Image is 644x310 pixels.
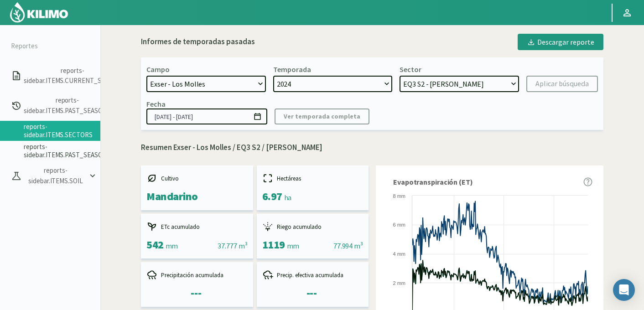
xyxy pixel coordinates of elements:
[262,221,364,232] div: Riego acumulado
[141,214,253,258] kil-mini-card: report-summary-cards.ACCUMULATED_ETC
[146,173,248,184] div: Cultivo
[146,65,170,74] div: Campo
[166,241,178,250] span: mm
[333,240,363,251] div: 77.994 m³
[141,142,603,154] p: Resumen Exser - Los Molles / EQ3 S2 / [PERSON_NAME]
[191,286,201,300] span: ---
[613,279,635,301] div: Open Intercom Messenger
[393,176,473,187] span: Evapotranspiración (ET)
[22,165,88,186] p: reports-sidebar.ITEMS.SOIL
[22,66,121,87] p: reports-sidebar.ITEMS.CURRENT_SEASON
[393,193,406,199] text: 8 mm
[393,222,406,227] text: 6 mm
[257,214,369,258] kil-mini-card: report-summary-cards.ACCUMULATED_IRRIGATION
[24,143,100,159] a: reports-sidebar.ITEMS.PAST_SEASONS_HYDRIC_BALANCE
[284,193,291,202] span: ha
[518,34,603,50] button: Descargar reporte
[306,286,317,300] span: ---
[141,36,255,48] div: Informes de temporadas pasadas
[146,108,267,124] input: dd/mm/yyyy - dd/mm/yyyy
[146,269,248,280] div: Precipitación acumulada
[262,173,364,184] div: Hectáreas
[257,262,369,307] kil-mini-card: report-summary-cards.ACCUMULATED_EFFECTIVE_PRECIPITATION
[262,238,285,252] span: 1119
[400,65,421,74] div: Sector
[146,99,166,108] div: Fecha
[24,123,100,139] a: reports-sidebar.ITEMS.SECTORS
[393,251,406,257] text: 4 mm
[287,241,299,250] span: mm
[393,280,406,286] text: 2 mm
[218,240,247,251] div: 37.777 m³
[262,269,364,280] div: Precip. efectiva acumulada
[22,95,111,116] p: reports-sidebar.ITEMS.PAST_SEASONS
[9,1,69,23] img: Kilimo
[146,238,164,252] span: 542
[257,165,369,210] kil-mini-card: report-summary-cards.HECTARES
[262,189,282,203] span: 6.97
[141,165,253,210] kil-mini-card: report-summary-cards.CROP
[146,189,198,203] span: Mandarino
[273,65,311,74] div: Temporada
[527,36,594,47] div: Descargar reporte
[141,262,253,307] kil-mini-card: report-summary-cards.ACCUMULATED_PRECIPITATION
[146,221,248,232] div: ETc acumulado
